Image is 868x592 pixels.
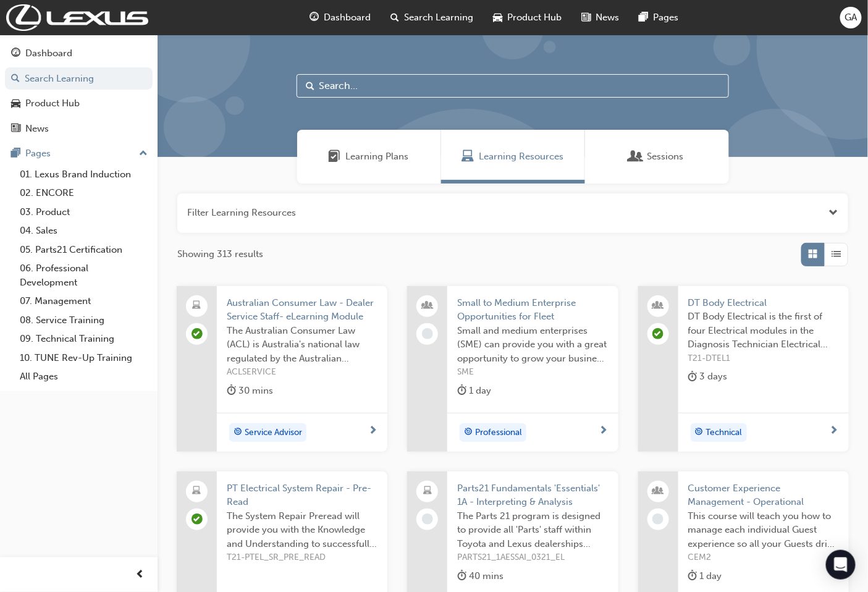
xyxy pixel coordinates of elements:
[245,426,302,440] span: Service Advisor
[457,509,608,551] span: The Parts 21 program is designed to provide all 'Parts' staff within Toyota and Lexus dealerships...
[479,150,563,164] span: Learning Resources
[630,5,689,30] a: pages-iconPages
[5,67,153,90] a: Search Learning
[300,5,381,30] a: guage-iconDashboard
[596,11,620,25] span: News
[11,74,20,85] span: search-icon
[11,48,20,59] span: guage-icon
[688,569,697,584] span: duration-icon
[192,514,203,525] span: learningRecordVerb_COMPLETE-icon
[25,146,51,161] div: Pages
[457,569,466,584] span: duration-icon
[840,7,862,28] button: GA
[25,46,72,61] div: Dashboard
[136,567,145,583] span: prev-icon
[25,122,49,136] div: News
[11,98,20,109] span: car-icon
[15,292,153,311] a: 07. Management
[177,286,387,452] a: Australian Consumer Law - Dealer Service Staff- eLearning ModuleThe Australian Consumer Law (ACL)...
[475,426,522,440] span: Professional
[329,150,341,164] span: Learning Plans
[227,296,377,324] span: Australian Consumer Law - Dealer Service Staff- eLearning Module
[5,117,153,140] a: News
[585,130,729,184] a: SessionsSessions
[688,352,839,366] span: T21-DTEL1
[464,425,473,441] span: target-icon
[193,298,201,314] span: laptop-icon
[688,509,839,551] span: This course will teach you how to manage each individual Guest experience so all your Guests driv...
[15,311,153,330] a: 08. Service Training
[368,426,377,437] span: next-icon
[297,74,729,98] input: Search...
[5,142,153,165] button: Pages
[192,328,203,339] span: learningRecordVerb_PASS-icon
[11,148,20,159] span: pages-icon
[381,5,484,30] a: search-iconSearch Learning
[654,298,662,314] span: people-icon
[306,79,314,93] span: Search
[234,425,242,441] span: target-icon
[599,426,609,437] span: next-icon
[405,11,474,25] span: Search Learning
[227,481,377,509] span: PT Electrical System Repair - Pre-Read
[826,550,856,580] div: Open Intercom Messenger
[227,383,236,399] span: duration-icon
[15,240,153,260] a: 05. Parts21 Certification
[15,184,153,203] a: 02. ENCORE
[457,551,608,565] span: PARTS21_1AESSAI_0321_EL
[688,481,839,509] span: Customer Experience Management - Operational
[15,221,153,240] a: 04. Sales
[688,551,839,565] span: CEM2
[809,247,818,261] span: Grid
[441,130,585,184] a: Learning ResourcesLearning Resources
[407,286,618,452] a: Small to Medium Enterprise Opportunities for FleetSmall and medium enterprises (SME) can provide ...
[688,369,728,384] div: 3 days
[177,247,263,261] span: Showing 313 results
[457,324,608,366] span: Small and medium enterprises (SME) can provide you with a great opportunity to grow your business...
[706,426,743,440] span: Technical
[508,11,562,25] span: Product Hub
[15,203,153,222] a: 03. Product
[582,10,591,25] span: news-icon
[638,286,849,452] a: DT Body ElectricalDT Body Electrical is the first of four Electrical modules in the Diagnosis Tec...
[688,569,722,584] div: 1 day
[297,130,441,184] a: Learning PlansLearning Plans
[227,365,377,379] span: ACLSERVICE
[227,383,273,399] div: 30 mins
[11,124,20,135] span: news-icon
[457,365,608,379] span: SME
[484,5,572,30] a: car-iconProduct Hub
[630,150,643,164] span: Sessions
[15,367,153,386] a: All Pages
[654,11,679,25] span: Pages
[6,4,148,31] img: Trak
[652,328,664,339] span: learningRecordVerb_ATTEND-icon
[457,383,491,399] div: 1 day
[654,483,662,499] span: people-icon
[423,298,432,314] span: people-icon
[647,150,684,164] span: Sessions
[832,247,841,261] span: List
[422,328,433,339] span: learningRecordVerb_NONE-icon
[688,296,839,310] span: DT Body Electrical
[15,259,153,292] a: 06. Professional Development
[829,206,838,220] button: Open the filter
[457,481,608,509] span: Parts21 Fundamentals 'Essentials' 1A - Interpreting & Analysis
[346,150,409,164] span: Learning Plans
[227,551,377,565] span: T21-PTEL_SR_PRE_READ
[139,146,148,162] span: up-icon
[5,40,153,142] button: DashboardSearch LearningProduct HubNews
[227,324,377,366] span: The Australian Consumer Law (ACL) is Australia's national law regulated by the Australian Competi...
[461,150,474,164] span: Learning Resources
[227,509,377,551] span: The System Repair Preread will provide you with the Knowledge and Understanding to successfully c...
[422,514,433,525] span: learningRecordVerb_NONE-icon
[310,10,319,25] span: guage-icon
[391,10,400,25] span: search-icon
[572,5,630,30] a: news-iconNews
[688,310,839,352] span: DT Body Electrical is the first of four Electrical modules in the Diagnosis Technician Electrical...
[15,165,153,184] a: 01. Lexus Brand Induction
[5,42,153,65] a: Dashboard
[457,296,608,324] span: Small to Medium Enterprise Opportunities for Fleet
[423,483,432,499] span: laptop-icon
